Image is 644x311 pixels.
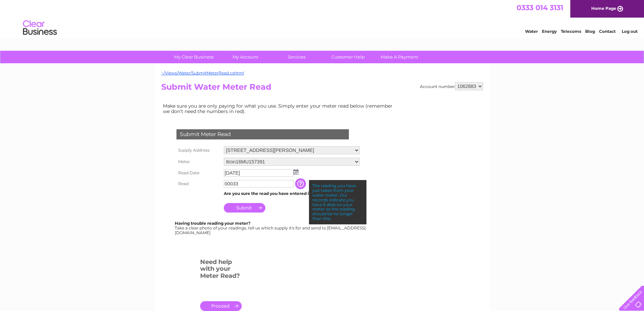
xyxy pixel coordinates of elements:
th: Meter [175,156,222,168]
div: The reading you have just taken from your water meter. Our records indicate you have 5 dials on y... [309,180,366,224]
a: Services [269,51,325,63]
th: Read [175,178,222,189]
a: Customer Help [320,51,376,63]
a: Water [525,29,538,34]
a: Log out [622,29,638,34]
div: Account number [420,82,483,90]
a: . [200,301,242,311]
a: Blog [585,29,595,34]
th: Read Date [175,168,222,178]
a: Contact [599,29,616,34]
a: Telecoms [561,29,581,34]
h3: Need help with your Meter Read? [200,257,242,283]
img: ... [293,169,299,175]
td: Make sure you are only paying for what you use. Simply enter your meter read below (remember we d... [161,102,398,116]
img: logo.png [23,18,57,38]
a: My Account [217,51,273,63]
b: Having trouble reading your meter? [175,221,251,226]
div: Clear Business is a trading name of Verastar Limited (registered in [GEOGRAPHIC_DATA] No. 3667643... [163,4,482,33]
div: Take a clear photo of your readings, tell us which supply it's for and send to [EMAIL_ADDRESS][DO... [175,221,367,235]
td: Are you sure the read you have entered is correct? [222,189,361,198]
a: ~/Views/Water/SubmitMeterRead.cshtml [161,70,244,75]
a: My Clear Business [166,51,222,63]
a: Make A Payment [372,51,427,63]
th: Supply Address [175,145,222,156]
div: Submit Meter Read [176,129,349,139]
a: Energy [542,29,557,34]
input: Submit [224,203,265,213]
h2: Submit Water Meter Read [161,82,483,95]
input: Information [295,178,307,189]
a: 0333 014 3131 [517,3,563,12]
